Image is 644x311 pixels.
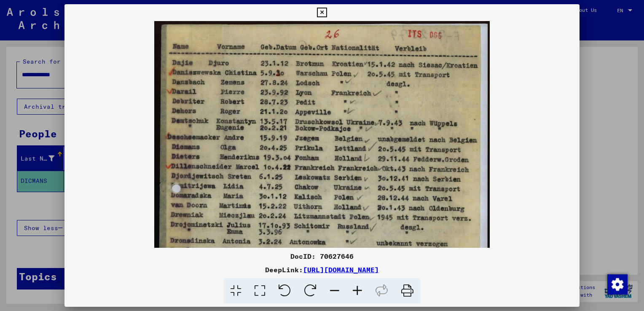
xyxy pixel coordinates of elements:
a: [URL][DOMAIN_NAME] [303,265,379,274]
img: Change consent [607,274,628,295]
div: DeepLink: [64,265,580,275]
div: DocID: 70627646 [64,251,580,261]
div: Change consent [607,274,627,294]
